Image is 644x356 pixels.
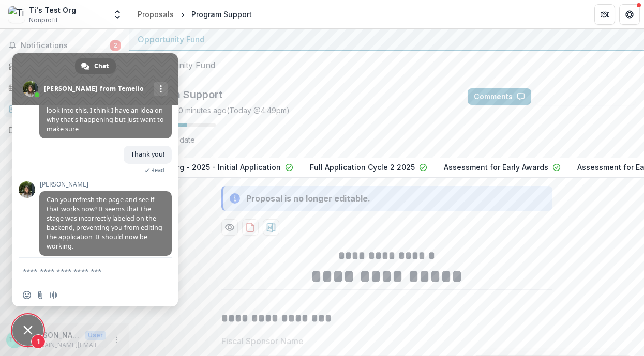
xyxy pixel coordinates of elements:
span: Nonprofit [29,16,58,25]
p: Ti's Test Org - 2025 - Initial Application [138,162,281,173]
div: Program Support [191,9,252,20]
span: Chat [94,58,109,74]
div: Proposals [138,9,174,20]
div: Saved 20 minutes ago ( Today @ 4:49pm ) [152,105,290,116]
span: 2 [110,40,121,51]
div: Opportunity Fund [138,33,636,45]
button: download-proposal [242,219,259,236]
div: Close chat [12,315,43,346]
span: Audio message [50,291,58,299]
a: Documents [4,121,125,138]
button: Get Help [619,4,640,25]
p: User [85,331,106,340]
a: Proposals [133,7,178,22]
div: Ti Wilhelm [9,336,20,343]
button: download-proposal [263,219,279,236]
div: Ti's Test Org [29,5,76,16]
button: Open entity switcher [110,4,125,25]
button: Answer Suggestions [535,88,636,105]
span: Read [151,166,164,174]
a: Tasks [4,79,125,96]
a: Proposals [4,100,125,117]
span: Send a file [36,291,44,299]
span: Can you refresh the page and see if that works now? It seems that the stage was incorrectly label... [47,195,162,251]
p: [DOMAIN_NAME][EMAIL_ADDRESS][DOMAIN_NAME] [27,340,106,350]
span: Notifications [21,41,110,50]
div: Proposal is no longer editable. [246,192,370,205]
span: 1 [31,334,46,349]
h2: Program Support [138,88,451,101]
span: Insert an emoji [23,291,31,299]
a: Dashboard [4,58,125,75]
button: Comments [468,88,531,105]
img: Opportunity Fund [138,59,241,71]
button: Notifications2 [4,37,125,54]
p: Fiscal Sponsor Name [221,335,304,347]
div: Chat [75,58,116,74]
span: Thank you! [131,150,164,159]
button: Preview 4643cee4-a0d1-4553-86d5-d935e9c09484-5.pdf [221,219,238,236]
nav: breadcrumb [133,7,256,22]
p: Assessment for Early Awards [444,162,548,173]
p: [PERSON_NAME] [27,330,81,340]
span: Hi [PERSON_NAME]! Let me take a look into this. I think I have an idea on why that's happening bu... [47,97,164,133]
span: [PERSON_NAME] [39,181,172,188]
button: Partners [594,4,615,25]
div: More channels [154,82,168,96]
button: More [110,334,123,346]
p: Full Application Cycle 2 2025 [310,162,415,173]
textarea: Compose your message... [23,267,145,276]
img: Ti's Test Org [8,6,25,23]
